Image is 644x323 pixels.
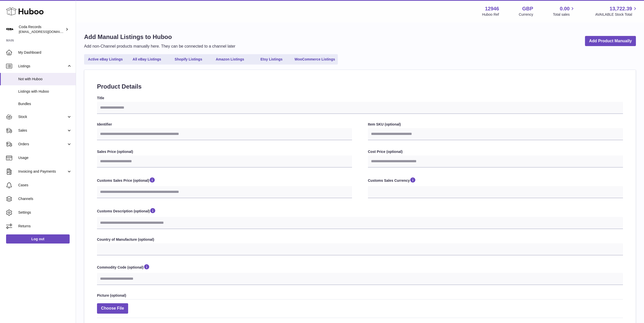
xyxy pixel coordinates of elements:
label: Cost Price (optional) [368,149,623,154]
span: Returns [18,224,72,229]
span: Not with Huboo [18,77,72,82]
span: Listings with Huboo [18,89,72,94]
img: haz@pcatmedia.com [6,26,14,33]
a: Amazon Listings [210,55,250,64]
span: Cases [18,183,72,188]
span: Usage [18,155,72,160]
strong: 12946 [485,5,499,12]
label: Commodity Code (optional) [97,264,623,272]
p: Add non-Channel products manually here. They can be connected to a channel later [84,44,235,49]
span: Total sales [553,12,575,17]
span: Invoicing and Payments [18,169,67,174]
span: AVAILABLE Stock Total [595,12,638,17]
a: WooCommerce Listings [293,55,337,64]
span: [EMAIL_ADDRESS][DOMAIN_NAME] [19,30,74,34]
span: Orders [18,142,67,147]
a: Active eBay Listings [85,55,126,64]
span: 13,722.39 [610,5,632,12]
span: My Dashboard [18,50,72,55]
label: Item SKU (optional) [368,122,623,127]
span: 0.00 [560,5,570,12]
strong: GBP [522,5,533,12]
h2: Product Details [97,83,623,91]
div: Huboo Ref [482,12,499,17]
a: Log out [6,234,70,244]
a: Shopify Listings [168,55,209,64]
span: Stock [18,114,67,119]
span: Listings [18,64,67,69]
label: Title [97,96,623,100]
span: Settings [18,210,72,215]
label: Customs Sales Currency [368,177,623,185]
label: Picture (optional) [97,293,623,298]
label: Sales Price (optional) [97,149,352,154]
span: Bundles [18,102,72,106]
span: Choose File [97,303,128,314]
div: Coda Records [19,25,64,34]
div: Currency [519,12,533,17]
label: Identifier [97,122,352,127]
label: Customs Description (optional) [97,207,623,215]
span: Channels [18,196,72,201]
a: All eBay Listings [127,55,167,64]
a: Etsy Listings [251,55,292,64]
span: Sales [18,128,67,133]
a: 0.00 Total sales [553,5,575,17]
label: Customs Sales Price (optional) [97,177,352,185]
a: 13,722.39 AVAILABLE Stock Total [595,5,638,17]
label: Country of Manufacture (optional) [97,237,623,242]
h1: Add Manual Listings to Huboo [84,33,235,41]
a: Add Product Manually [585,36,636,46]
